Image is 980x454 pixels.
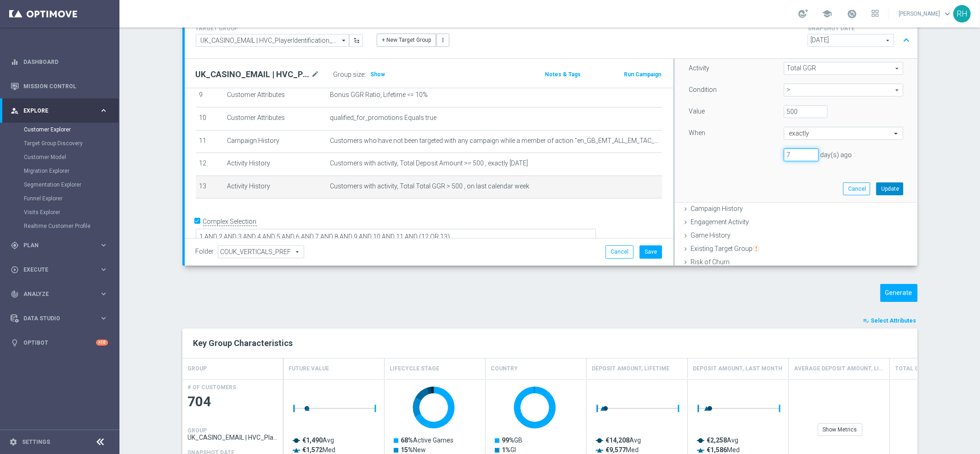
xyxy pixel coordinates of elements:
[436,34,449,46] button: more_vert
[223,176,326,199] td: Activity History
[223,130,326,153] td: Campaign History
[24,136,119,150] div: Target Group Discovery
[623,69,662,79] button: Run Campaign
[23,316,99,321] span: Data Studio
[188,434,278,441] span: UK_CASINO_EMAIL | HVC_PlayerIdentification_Big Loss_BigDeps
[606,437,629,444] tspan: €14,208
[223,107,326,130] td: Customer Attributes
[707,446,740,454] text: Med
[10,107,108,114] button: person_search Explore keyboard_arrow_right
[390,361,440,377] h4: Lifecycle Stage
[11,58,19,66] i: equalizer
[302,446,323,454] tspan: €1,572
[99,241,108,250] i: keyboard_arrow_right
[24,192,119,205] div: Funnel Explorer
[330,114,436,122] span: qualified_for_promotions Equals true
[10,83,108,90] button: Mission Control
[22,439,50,445] a: Settings
[24,209,96,216] a: Visits Explorer
[502,446,516,454] text: GI
[606,446,639,454] text: Med
[11,290,99,298] div: Analyze
[691,232,731,239] span: Game History
[11,290,19,298] i: track_changes
[10,266,108,273] button: play_circle_outline Execute keyboard_arrow_right
[330,91,428,99] span: Bonus GGR Ratio, Lifetime <= 10%
[23,267,99,272] span: Execute
[24,140,96,147] a: Target Group Discovery
[99,265,108,274] i: keyboard_arrow_right
[99,289,108,298] i: keyboard_arrow_right
[24,153,96,161] a: Customer Model
[606,437,641,444] text: Avg
[302,446,335,454] text: Med
[196,25,363,32] h4: TARGET GROUP
[302,437,334,444] text: Avg
[377,34,436,46] button: + New Target Group
[23,74,108,98] a: Mission Control
[707,437,738,444] text: Avg
[10,315,108,322] button: Data Studio keyboard_arrow_right
[808,25,913,32] h4: SNAPSHOT DATE
[689,64,709,72] label: Activity
[502,446,510,454] tspan: 1%
[24,126,96,133] a: Customer Explorer
[196,69,310,80] h2: UK_CASINO_EMAIL | HVC_PlayerIdentification_Big Loss_BigDeps
[10,58,108,66] div: equalizer Dashboard
[24,123,119,136] div: Customer Explorer
[11,107,99,115] div: Explore
[863,318,870,324] i: playlist_add_check
[440,37,446,43] i: more_vert
[23,330,96,355] a: Optibot
[99,106,108,115] i: keyboard_arrow_right
[689,129,705,137] label: When
[330,159,528,167] span: Customers with activity, Total Deposit Amount >= 500 , exactly [DATE]
[401,446,413,454] tspan: 15%
[880,284,918,302] button: Generate
[606,446,626,454] tspan: €9,577
[10,242,108,249] button: gps_fixed Plan keyboard_arrow_right
[10,290,108,298] button: track_changes Analyze keyboard_arrow_right
[371,71,385,78] span: Show
[401,437,453,444] text: Active Games
[196,34,349,47] input: UK_CASINO_EMAIL | HVC_PlayerIdentification_Big Loss_BigDeps
[196,248,214,255] label: Folder
[99,314,108,323] i: keyboard_arrow_right
[11,50,108,74] div: Dashboard
[691,258,730,266] span: Risk of Churn
[822,9,832,19] span: school
[340,34,349,46] i: arrow_drop_down
[196,130,224,153] td: 11
[592,361,670,377] h4: Deposit Amount, Lifetime
[606,245,634,258] button: Cancel
[691,205,743,212] span: Campaign History
[196,107,224,130] td: 10
[24,178,119,192] div: Segmentation Explorer
[544,69,582,79] button: Notes & Tags
[689,107,705,115] label: Value
[818,423,862,436] div: Show Metrics
[23,108,99,113] span: Explore
[24,150,119,164] div: Customer Model
[193,338,906,349] h2: Key Group Characteristics
[10,339,108,346] button: lightbulb Optibot +10
[502,437,514,444] tspan: 99%
[11,241,99,250] div: Plan
[330,137,658,145] span: Customers who have not been targeted with any campaign while a member of action "en_GB_EMT_ALL_EM...
[188,393,278,411] span: 704
[11,314,99,323] div: Data Studio
[898,7,953,21] a: [PERSON_NAME]keyboard_arrow_down
[330,182,529,190] span: Customers with activity, Total Total GGR > 500 , on last calendar week
[24,222,96,230] a: Realtime Customer Profile
[23,50,108,74] a: Dashboard
[334,71,365,79] label: Group size
[843,182,870,195] button: Cancel
[491,361,518,377] h4: Country
[691,245,759,252] span: Existing Target Group
[11,266,99,274] div: Execute
[689,85,717,94] label: Condition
